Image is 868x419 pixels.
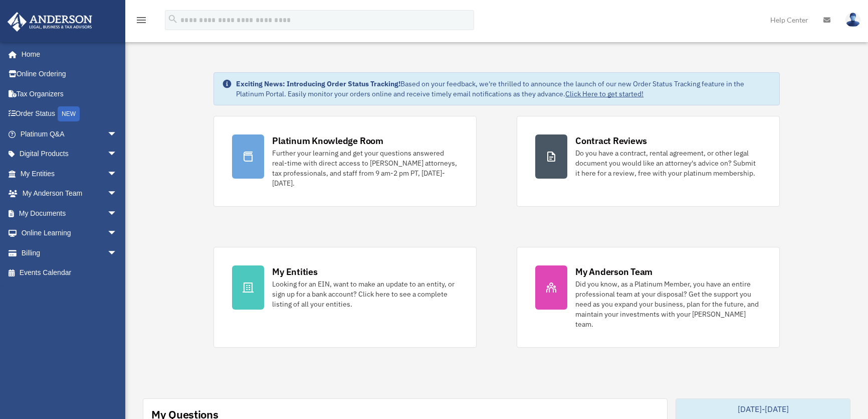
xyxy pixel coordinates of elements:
a: Tax Organizers [7,84,132,104]
i: search [167,14,178,25]
img: Anderson Advisors Platinum Portal [5,12,95,32]
a: My Entitiesarrow_drop_down [7,164,132,184]
div: [DATE]-[DATE] [676,399,850,419]
a: Billingarrow_drop_down [7,243,132,263]
div: Platinum Knowledge Room [272,134,383,147]
strong: Exciting News: Introducing Order Status Tracking! [236,79,400,88]
a: Digital Productsarrow_drop_down [7,144,132,164]
img: User Pic [845,13,860,27]
a: Home [7,44,127,64]
a: Contract Reviews Do you have a contract, rental agreement, or other legal document you would like... [517,116,780,207]
a: Online Ordering [7,64,132,84]
span: arrow_drop_down [107,164,127,184]
span: arrow_drop_down [107,243,127,263]
div: Contract Reviews [575,134,647,147]
div: Based on your feedback, we're thrilled to announce the launch of our new Order Status Tracking fe... [236,79,771,99]
div: NEW [58,106,80,121]
div: My Entities [272,265,317,278]
a: My Entities Looking for an EIN, want to make an update to an entity, or sign up for a bank accoun... [213,247,477,348]
span: arrow_drop_down [107,144,127,165]
div: Do you have a contract, rental agreement, or other legal document you would like an attorney's ad... [575,148,761,178]
a: My Anderson Team Did you know, as a Platinum Member, you have an entire professional team at your... [517,247,780,348]
div: Further your learning and get your questions answered real-time with direct access to [PERSON_NAM... [272,148,458,188]
a: menu [135,18,147,26]
a: Click Here to get started! [565,89,643,98]
span: arrow_drop_down [107,223,127,244]
a: Platinum Knowledge Room Further your learning and get your questions answered real-time with dire... [213,116,477,207]
a: Platinum Q&Aarrow_drop_down [7,124,132,144]
span: arrow_drop_down [107,203,127,224]
a: Online Learningarrow_drop_down [7,223,132,243]
div: Did you know, as a Platinum Member, you have an entire professional team at your disposal? Get th... [575,279,761,329]
div: My Anderson Team [575,265,653,278]
a: Events Calendar [7,263,132,283]
i: menu [135,14,147,26]
a: My Documentsarrow_drop_down [7,203,132,223]
span: arrow_drop_down [107,184,127,204]
a: Order StatusNEW [7,104,132,124]
span: arrow_drop_down [107,124,127,145]
div: Looking for an EIN, want to make an update to an entity, or sign up for a bank account? Click her... [272,279,458,309]
a: My Anderson Teamarrow_drop_down [7,184,132,204]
